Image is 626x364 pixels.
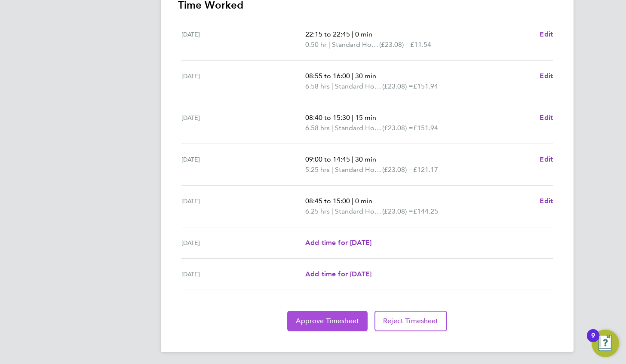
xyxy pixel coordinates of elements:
[335,123,382,133] span: Standard Hourly
[540,113,553,123] a: Edit
[181,238,305,248] div: [DATE]
[355,197,372,205] span: 0 min
[540,155,553,163] span: Edit
[181,29,305,50] div: [DATE]
[383,317,439,325] span: Reject Timesheet
[305,269,371,279] a: Add time for [DATE]
[413,124,438,132] span: £151.94
[331,207,333,215] span: |
[305,82,330,90] span: 6.58 hrs
[540,197,553,205] span: Edit
[352,113,353,122] span: |
[305,113,350,122] span: 08:40 to 15:30
[181,196,305,217] div: [DATE]
[332,40,379,50] span: Standard Hourly
[382,82,413,90] span: (£23.08) =
[413,165,438,174] span: £121.17
[355,113,376,122] span: 15 min
[335,165,382,175] span: Standard Hourly
[382,207,413,215] span: (£23.08) =
[331,124,333,132] span: |
[181,269,305,279] div: [DATE]
[328,40,330,49] span: |
[305,124,330,132] span: 6.58 hrs
[382,124,413,132] span: (£23.08) =
[181,71,305,92] div: [DATE]
[540,72,553,80] span: Edit
[305,155,350,163] span: 09:00 to 14:45
[410,40,431,49] span: £11.54
[591,336,595,347] div: 9
[352,155,353,163] span: |
[296,317,359,325] span: Approve Timesheet
[352,197,353,205] span: |
[331,82,333,90] span: |
[335,81,382,92] span: Standard Hourly
[305,40,327,49] span: 0.50 hr
[540,154,553,165] a: Edit
[379,40,410,49] span: (£23.08) =
[592,330,619,357] button: Open Resource Center, 9 new notifications
[355,72,376,80] span: 30 min
[305,197,350,205] span: 08:45 to 15:00
[540,196,553,206] a: Edit
[352,30,353,38] span: |
[335,206,382,217] span: Standard Hourly
[181,113,305,133] div: [DATE]
[305,165,330,174] span: 5.25 hrs
[540,29,553,40] a: Edit
[305,72,350,80] span: 08:55 to 16:00
[413,82,438,90] span: £151.94
[540,71,553,81] a: Edit
[305,270,371,278] span: Add time for [DATE]
[352,72,353,80] span: |
[540,113,553,122] span: Edit
[355,155,376,163] span: 30 min
[331,165,333,174] span: |
[305,30,350,38] span: 22:15 to 22:45
[355,30,372,38] span: 0 min
[181,154,305,175] div: [DATE]
[305,238,371,248] a: Add time for [DATE]
[287,311,368,331] button: Approve Timesheet
[374,311,447,331] button: Reject Timesheet
[305,207,330,215] span: 6.25 hrs
[540,30,553,38] span: Edit
[382,165,413,174] span: (£23.08) =
[413,207,438,215] span: £144.25
[305,239,371,247] span: Add time for [DATE]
